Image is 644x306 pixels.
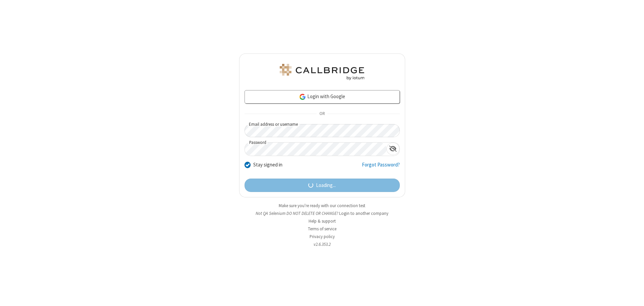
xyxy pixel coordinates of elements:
img: google-icon.png [299,93,306,101]
a: Make sure you're ready with our connection test [279,203,365,208]
button: Login to another company [339,210,388,217]
a: Login with Google [245,90,400,104]
a: Forgot Password? [362,161,400,174]
input: Password [245,143,386,156]
a: Help & support [309,218,336,224]
a: Privacy policy [310,234,335,239]
a: Terms of service [308,226,336,232]
span: Loading... [316,182,336,189]
input: Email address or username [245,124,400,137]
img: QA Selenium DO NOT DELETE OR CHANGE [278,64,366,80]
button: Loading... [245,179,400,192]
li: v2.6.353.2 [239,241,405,247]
label: Stay signed in [253,161,282,169]
li: Not QA Selenium DO NOT DELETE OR CHANGE? [239,210,405,217]
div: Show password [386,143,399,155]
span: OR [317,109,327,119]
